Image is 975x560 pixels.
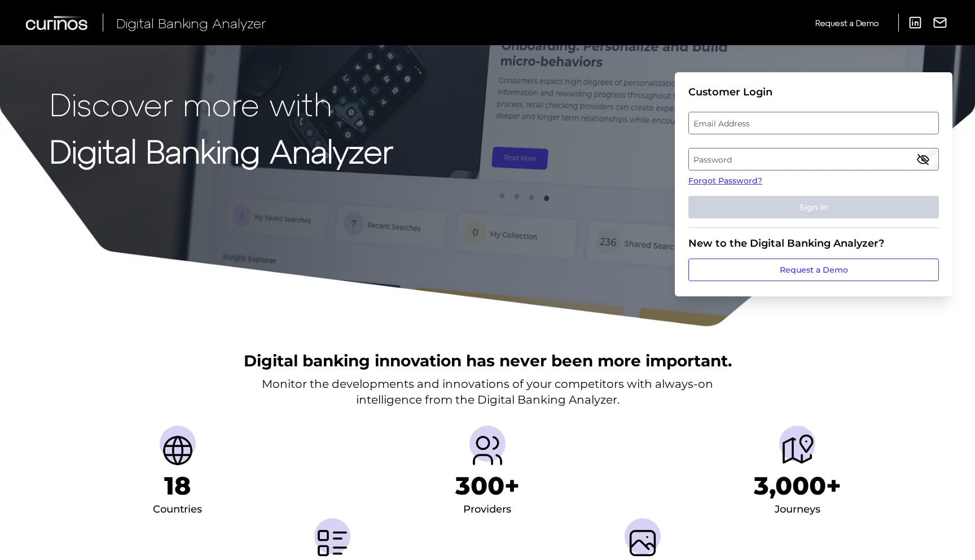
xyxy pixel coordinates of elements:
div: Customer Login [688,86,939,98]
img: Journeys [779,432,815,469]
h1: 300+ [455,471,520,501]
strong: Digital Banking Analyzer [50,132,393,169]
label: Password [689,149,938,169]
button: Sign In [688,196,939,218]
img: Countries [160,432,196,469]
a: Forgot Password? [688,175,939,187]
img: Curinos [26,16,89,30]
img: Providers [469,432,506,469]
div: New to the Digital Banking Analyzer? [688,237,939,250]
div: Countries [153,501,202,519]
label: Email Address [689,113,938,133]
p: Monitor the developments and innovations of your competitors with always-on intelligence from the... [262,376,713,408]
a: Request a Demo [815,14,879,32]
a: Request a Demo [688,259,939,281]
h2: Digital banking innovation has never been more important. [244,350,732,371]
span: Digital Banking Analyzer [116,15,266,31]
div: Journeys [775,501,820,519]
p: Discover more with [50,86,393,121]
h1: 18 [164,471,191,501]
div: Providers [463,501,511,519]
h1: 3,000+ [754,471,841,501]
span: Request a Demo [815,18,879,28]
